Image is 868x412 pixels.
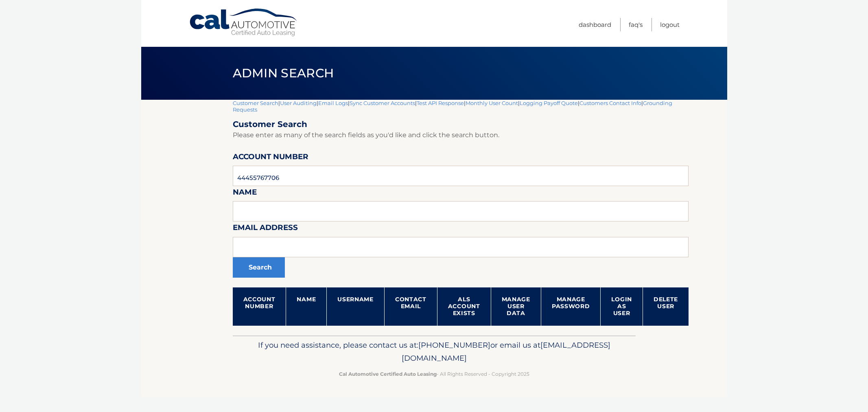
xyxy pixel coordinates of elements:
[601,287,643,326] th: Login as User
[233,287,286,326] th: Account Number
[643,287,689,326] th: Delete User
[189,8,299,37] a: Cal Automotive
[418,340,490,350] span: [PHONE_NUMBER]
[660,18,680,31] a: Logout
[520,100,578,106] a: Logging Payoff Quote
[327,287,385,326] th: Username
[417,100,464,106] a: Test API Response
[238,370,630,378] p: - All Rights Reserved - Copyright 2025
[280,100,317,106] a: User Auditing
[579,18,611,31] a: Dashboard
[286,287,327,326] th: Name
[402,340,610,363] span: [EMAIL_ADDRESS][DOMAIN_NAME]
[491,287,541,326] th: Manage User Data
[233,221,298,237] label: Email Address
[233,186,257,201] label: Name
[233,100,689,335] div: | | | | | | | |
[233,66,334,81] span: Admin Search
[466,100,518,106] a: Monthly User Count
[233,100,278,106] a: Customer Search
[233,100,672,113] a: Grounding Requests
[233,129,689,141] p: Please enter as many of the search fields as you'd like and click the search button.
[233,119,689,129] h2: Customer Search
[233,257,285,278] button: Search
[318,100,348,106] a: Email Logs
[339,371,437,377] strong: Cal Automotive Certified Auto Leasing
[350,100,415,106] a: Sync Customer Accounts
[233,151,308,166] label: Account Number
[437,287,491,326] th: ALS Account Exists
[238,339,630,365] p: If you need assistance, please contact us at: or email us at
[629,18,643,31] a: FAQ's
[384,287,437,326] th: Contact Email
[541,287,601,326] th: Manage Password
[579,100,641,106] a: Customers Contact Info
